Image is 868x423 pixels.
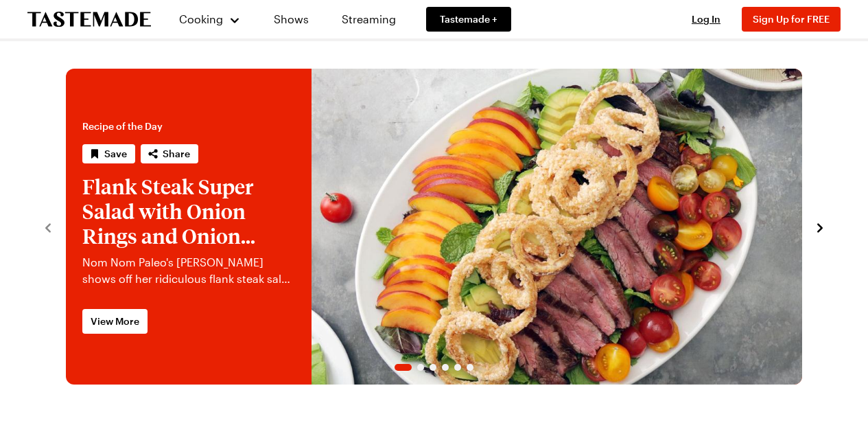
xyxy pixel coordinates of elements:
span: Cooking [179,12,223,25]
button: Share [141,144,198,163]
span: Go to slide 3 [430,364,436,371]
span: Tastemade + [440,12,497,26]
div: 1 / 6 [66,69,802,385]
a: To Tastemade Home Page [27,12,151,27]
span: Go to slide 1 [395,364,412,371]
span: Log In [692,13,720,25]
button: navigate to previous item [41,218,55,235]
span: Go to slide 5 [454,364,461,371]
button: Save recipe [82,144,135,163]
span: Sign Up for FREE [753,13,830,25]
span: Go to slide 6 [467,364,473,371]
span: Go to slide 2 [417,364,424,371]
a: Tastemade + [426,7,511,32]
button: Sign Up for FREE [742,7,841,32]
button: Cooking [178,3,241,36]
button: navigate to next item [813,218,827,235]
button: Log In [679,12,734,26]
span: Save [104,147,127,161]
span: View More [91,315,139,328]
a: View More [82,309,148,334]
span: Share [163,147,190,161]
span: Go to slide 4 [442,364,449,371]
